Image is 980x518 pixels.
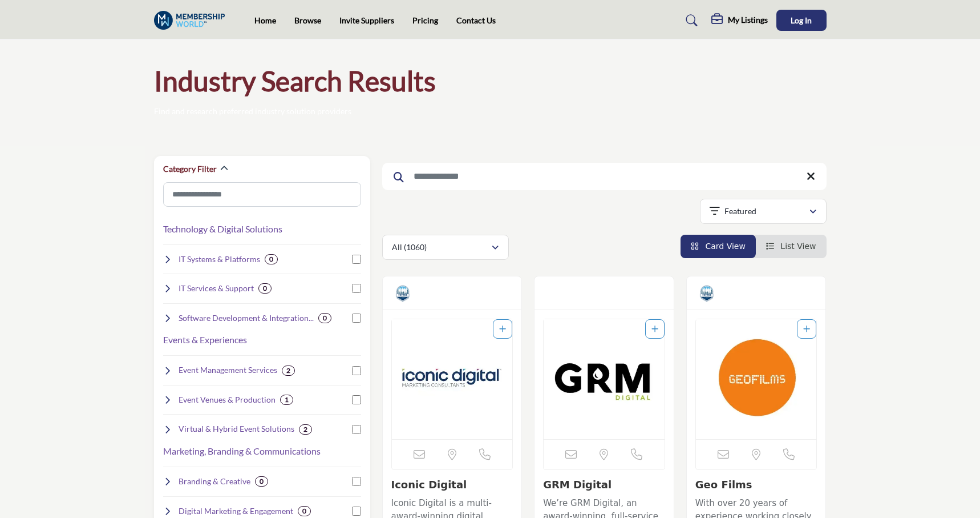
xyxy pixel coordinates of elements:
[154,11,231,30] img: Site Logo
[263,284,267,292] b: 0
[392,242,427,253] p: All (1060)
[282,366,295,376] div: 2 Results For Event Management Services
[260,477,264,485] b: 0
[352,366,361,375] input: Select Event Management Services checkbox
[179,423,294,435] h4: Virtual & Hybrid Event Solutions : Digital tools and platforms for hybrid and virtual events.
[675,11,705,30] a: Search
[499,324,506,334] a: Add To List
[412,15,438,25] a: Pricing
[285,396,289,404] b: 1
[154,63,436,99] h1: Industry Search Results
[700,199,827,224] button: Featured
[776,10,827,31] button: Log In
[302,507,306,515] b: 0
[543,479,665,491] h3: GRM Digital
[544,319,665,439] img: GRM Digital
[711,14,768,27] div: My Listings
[179,283,254,294] h4: IT Services & Support : Ongoing technology support, hosting, and security.
[728,15,768,25] h5: My Listings
[352,507,361,516] input: Select Digital Marketing & Engagement checkbox
[756,235,827,258] li: List View
[352,314,361,323] input: Select Software Development & Integration checkbox
[696,319,817,439] a: Open Listing in new tab
[254,15,276,25] a: Home
[323,314,327,322] b: 0
[294,15,321,25] a: Browse
[352,255,361,264] input: Select IT Systems & Platforms checkbox
[163,163,217,175] h2: Category Filter
[298,506,311,516] div: 0 Results For Digital Marketing & Engagement
[163,222,282,236] button: Technology & Digital Solutions
[392,319,513,439] img: Iconic Digital
[179,476,250,487] h4: Branding & Creative : Visual identity, design, and multimedia.
[791,15,812,25] span: Log In
[391,479,513,491] h3: Iconic Digital
[265,254,278,264] div: 0 Results For IT Systems & Platforms
[258,283,272,294] div: 0 Results For IT Services & Support
[695,479,752,491] a: Geo Films
[394,285,411,302] img: Vetted Partners Badge Icon
[391,479,467,491] a: Iconic Digital
[544,319,665,439] a: Open Listing in new tab
[691,242,746,251] a: View Card
[705,242,745,251] span: Card View
[352,395,361,404] input: Select Event Venues & Production checkbox
[766,242,816,251] a: View List
[179,505,293,517] h4: Digital Marketing & Engagement : Campaigns, email marketing, and digital strategies.
[456,15,496,25] a: Contact Us
[303,425,307,433] b: 2
[803,324,810,334] a: Add To List
[280,395,293,405] div: 1 Results For Event Venues & Production
[651,324,658,334] a: Add To List
[382,235,509,260] button: All (1060)
[179,394,276,405] h4: Event Venues & Production : Physical spaces and production services for live events.
[352,284,361,293] input: Select IT Services & Support checkbox
[179,254,260,265] h4: IT Systems & Platforms : Core systems like CRM, AMS, EMS, CMS, and LMS.
[352,477,361,486] input: Select Branding & Creative checkbox
[163,182,361,207] input: Search Category
[681,235,756,258] li: Card View
[179,364,277,376] h4: Event Management Services : Planning, logistics, and event registration.
[179,312,314,324] h4: Software Development & Integration : Custom software builds and system integrations.
[318,313,331,323] div: 0 Results For Software Development & Integration
[255,476,268,487] div: 0 Results For Branding & Creative
[352,425,361,434] input: Select Virtual & Hybrid Event Solutions checkbox
[724,206,756,217] p: Featured
[695,479,817,491] h3: Geo Films
[163,444,321,458] button: Marketing, Branding & Communications
[154,106,351,117] p: Find and research preferred industry solution providers
[543,479,612,491] a: GRM Digital
[269,255,273,263] b: 0
[698,285,715,302] img: Vetted Partners Badge Icon
[163,333,247,347] button: Events & Experiences
[299,424,312,435] div: 2 Results For Virtual & Hybrid Event Solutions
[392,319,513,439] a: Open Listing in new tab
[339,15,394,25] a: Invite Suppliers
[780,242,816,251] span: List View
[286,367,290,375] b: 2
[696,319,817,439] img: Geo Films
[382,163,827,190] input: Search Keyword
